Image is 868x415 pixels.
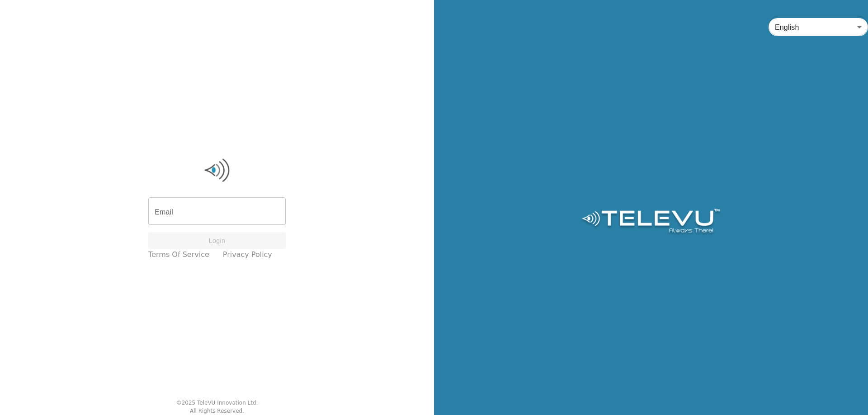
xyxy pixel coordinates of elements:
div: English [769,14,868,40]
a: Privacy Policy [223,249,272,260]
div: © 2025 TeleVU Innovation Ltd. [176,399,258,407]
div: All Rights Reserved. [190,407,244,415]
a: Terms of Service [148,249,209,260]
img: Logo [580,209,721,236]
img: Logo [148,157,286,184]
